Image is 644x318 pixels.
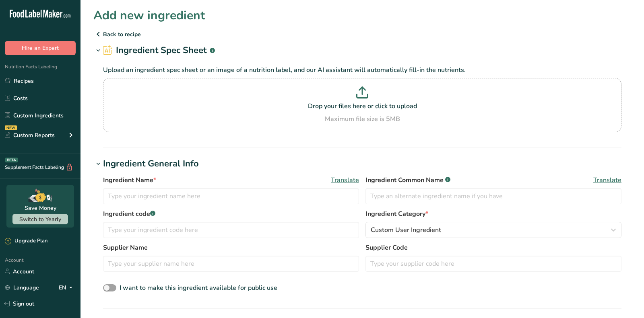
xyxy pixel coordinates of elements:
div: BETA [5,158,18,162]
button: Hire an Expert [5,41,76,55]
label: Ingredient Category [365,209,621,219]
div: Custom Reports [5,131,55,140]
p: Upload an ingredient spec sheet or an image of a nutrition label, and our AI assistant will autom... [103,65,621,75]
input: Type an alternate ingredient name if you have [365,188,621,204]
div: Save Money [25,204,56,212]
span: I want to make this ingredient available for public use [120,283,277,292]
div: Upgrade Plan [5,237,47,245]
a: Language [5,281,39,295]
input: Type your ingredient name here [103,188,359,204]
p: Drop your files here or click to upload [105,101,619,111]
p: Back to recipe [93,29,631,39]
h2: Ingredient Spec Sheet [103,44,215,57]
span: Translate [331,175,359,185]
label: Ingredient code [103,209,359,219]
div: EN [59,283,76,292]
input: Type your supplier code here [365,256,621,272]
button: Custom User Ingredient [365,222,621,238]
label: Supplier Code [365,243,621,252]
span: Translate [593,175,621,185]
span: Ingredient Common Name [365,175,450,185]
iframe: Intercom live chat [617,291,636,310]
span: Ingredient Name [103,175,156,185]
span: Custom User Ingredient [371,225,441,235]
input: Type your ingredient code here [103,222,359,238]
h1: Add new ingredient [93,6,205,25]
div: NEW [5,125,17,130]
div: Maximum file size is 5MB [105,114,619,124]
input: Type your supplier name here [103,256,359,272]
button: Switch to Yearly [12,214,68,224]
span: Switch to Yearly [19,215,61,223]
label: Supplier Name [103,243,359,252]
div: Ingredient General Info [103,157,199,170]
